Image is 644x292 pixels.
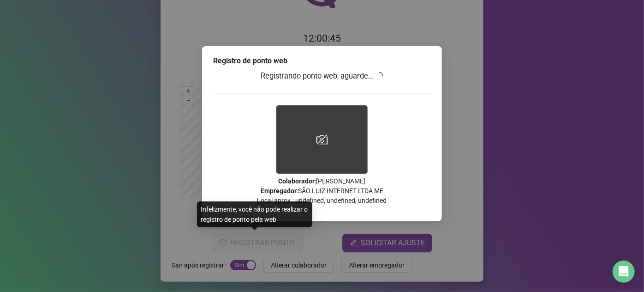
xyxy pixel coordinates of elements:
[276,105,368,174] img: Z
[213,55,431,67] div: Registro de ponto web
[213,176,431,206] p: : [PERSON_NAME] : SÃO LUIZ INTERNET LTDA ME Local aprox.: undefined, undefined, undefined
[261,187,297,195] strong: Empregador
[613,261,635,283] div: Open Intercom Messenger
[279,177,315,185] strong: Colaborador
[197,201,312,227] div: Infelizmente, você não pode realizar o registro de ponto pela web
[213,70,431,82] h3: Registrando ponto web, aguarde...
[374,70,385,81] span: loading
